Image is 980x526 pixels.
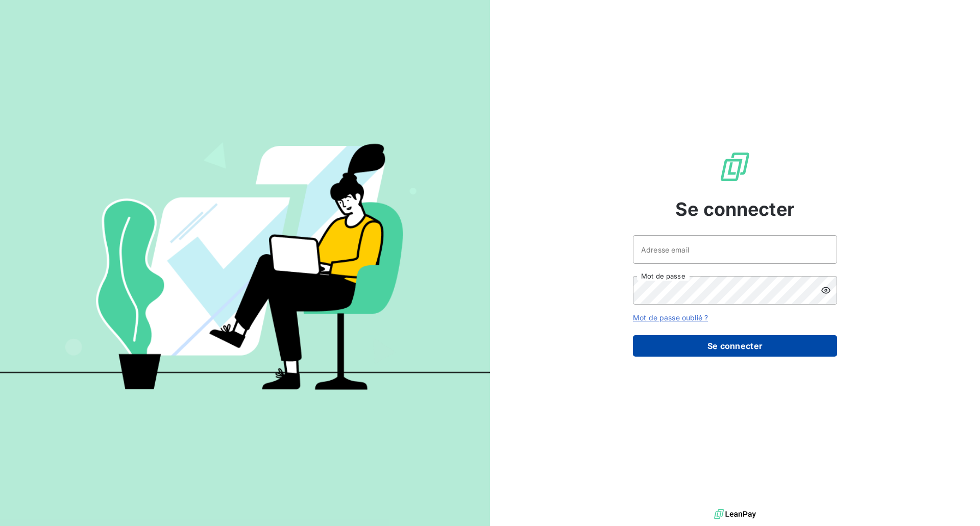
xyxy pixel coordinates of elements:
input: placeholder [633,235,837,264]
span: Se connecter [675,195,795,223]
img: logo [714,507,756,522]
a: Mot de passe oublié ? [633,313,708,322]
button: Se connecter [633,335,837,357]
img: Logo LeanPay [719,151,751,183]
